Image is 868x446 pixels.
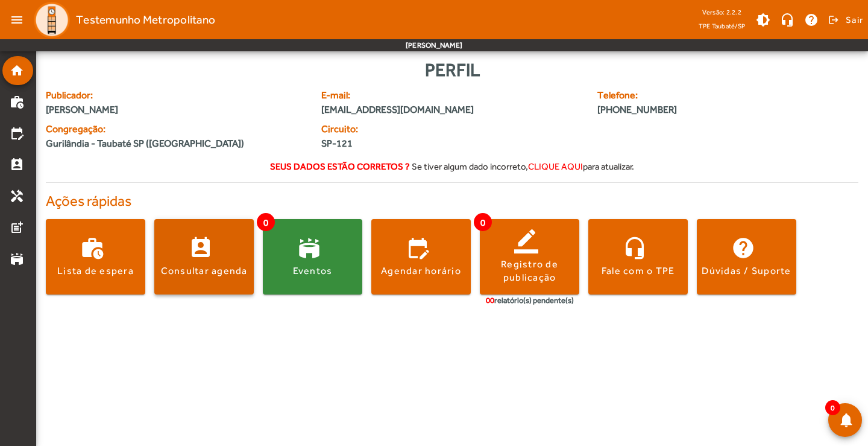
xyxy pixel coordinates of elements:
mat-icon: stadium [10,252,24,266]
a: Testemunho Metropolitano [29,2,215,38]
span: Congregação: [46,122,307,136]
div: Dúvidas / Suporte [702,264,791,278]
span: 0 [257,213,275,231]
mat-icon: menu [5,8,29,32]
span: 0 [474,213,492,231]
span: 0 [825,400,840,415]
span: TPE Taubaté/SP [699,20,746,32]
button: Fale com o TPE [588,219,688,295]
button: Consultar agenda [154,219,254,295]
span: 00 [486,296,494,305]
div: Agendar horário [381,264,461,278]
span: Testemunho Metropolitano [76,10,215,30]
mat-icon: home [10,63,24,78]
div: relatório(s) pendente(s) [486,295,574,307]
strong: Seus dados estão corretos ? [270,161,410,171]
div: Perfil [46,56,858,83]
div: Versão: 2.2.2 [699,5,746,20]
button: Dúvidas / Suporte [697,219,796,295]
mat-icon: perm_contact_calendar [10,158,24,172]
div: Eventos [293,264,333,278]
span: Gurilândia - Taubaté SP ([GEOGRAPHIC_DATA]) [46,136,244,151]
span: Circuito: [321,122,445,136]
button: Registro de publicação [480,219,579,295]
span: Sair [846,10,863,30]
button: Eventos [263,219,362,295]
span: Publicador: [46,88,307,103]
button: Lista de espera [46,219,145,295]
span: [PHONE_NUMBER] [597,103,790,117]
div: Lista de espera [57,264,134,278]
span: Se tiver algum dado incorreto, para atualizar. [412,161,634,171]
button: Sair [826,11,863,29]
span: SP-121 [321,136,445,151]
span: clique aqui [528,161,583,171]
div: Consultar agenda [161,264,248,278]
div: Registro de publicação [480,258,579,285]
div: Fale com o TPE [602,264,675,278]
button: Agendar horário [371,219,471,295]
mat-icon: handyman [10,189,24,203]
span: Telefone: [597,88,790,103]
img: Logo TPE [34,2,70,38]
span: E-mail: [321,88,582,103]
mat-icon: edit_calendar [10,126,24,141]
mat-icon: post_add [10,220,24,235]
span: [EMAIL_ADDRESS][DOMAIN_NAME] [321,103,582,117]
span: [PERSON_NAME] [46,103,307,117]
mat-icon: work_history [10,95,24,109]
h4: Ações rápidas [46,193,858,210]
